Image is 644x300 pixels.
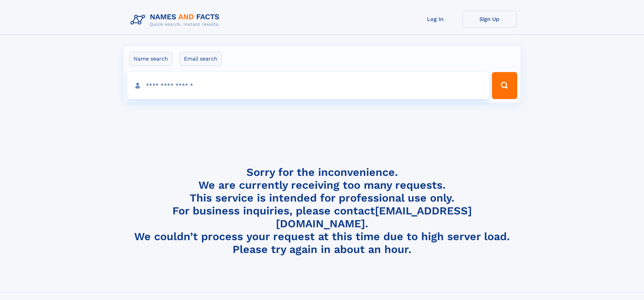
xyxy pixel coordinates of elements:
[129,52,172,66] label: Name search
[127,72,489,99] input: search input
[128,11,225,29] img: Logo Names and Facts
[408,11,462,27] a: Log In
[276,204,472,230] a: [EMAIL_ADDRESS][DOMAIN_NAME]
[492,72,517,99] button: Search Button
[462,11,517,27] a: Sign Up
[128,166,517,256] h4: Sorry for the inconvenience. We are currently receiving too many requests. This service is intend...
[180,52,222,66] label: Email search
